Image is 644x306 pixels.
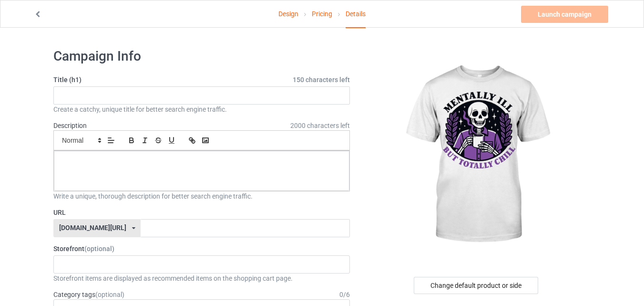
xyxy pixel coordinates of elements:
label: Category tags [53,290,124,299]
span: 2000 characters left [290,121,350,130]
label: Storefront [53,244,350,253]
span: (optional) [84,245,114,253]
label: URL [53,208,350,217]
div: Write a unique, thorough description for better search engine traffic. [53,191,350,201]
div: Change default product or side [414,277,538,294]
div: [DOMAIN_NAME][URL] [59,224,126,231]
div: Create a catchy, unique title for better search engine traffic. [53,105,350,114]
div: 0 / 6 [339,290,350,299]
span: (optional) [95,291,124,298]
h1: Campaign Info [53,48,350,65]
div: Storefront items are displayed as recommended items on the shopping cart page. [53,274,350,283]
label: Title (h1) [53,75,350,84]
div: Details [346,0,366,28]
label: Description [53,122,87,129]
span: 150 characters left [293,75,350,84]
a: Design [278,0,298,27]
a: Pricing [312,0,332,27]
